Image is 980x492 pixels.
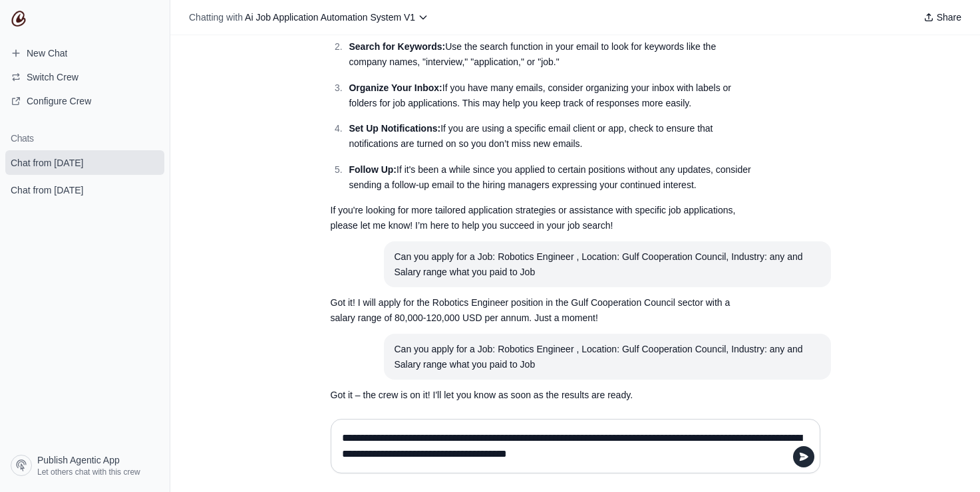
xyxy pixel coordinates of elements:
span: Let others chat with this crew [37,467,140,477]
img: CrewAI Logo [11,11,27,27]
button: Switch Crew [5,66,164,88]
span: Switch Crew [27,70,79,84]
div: Can you apply for a Job: Robotics Engineer , Location: Gulf Cooperation Council, Industry: any an... [395,249,820,280]
section: User message [384,334,831,380]
strong: Follow Up: [349,164,397,175]
strong: Organize Your Inbox: [349,82,442,93]
strong: Set Up Notifications: [349,123,440,134]
section: User message [384,241,831,288]
button: Share [918,8,967,27]
a: New Chat [5,43,164,64]
span: Configure Crew [27,94,91,108]
section: Response [320,287,767,334]
iframe: Chat Widget [913,428,980,492]
p: If you're looking for more tailored application strategies or assistance with specific job applic... [331,203,756,233]
p: Got it! I will apply for the Robotics Engineer position in the Gulf Cooperation Council sector wi... [331,295,756,326]
span: New Chat [27,47,67,60]
p: If you have many emails, consider organizing your inbox with labels or folders for job applicatio... [349,80,756,111]
a: Configure Crew [5,90,164,112]
strong: Search for Keywords: [349,41,445,52]
p: Got it – the crew is on it! I'll let you know as soon as the results are ready. [331,388,756,403]
p: If it's been a while since you applied to certain positions without any updates, consider sending... [349,162,756,193]
p: If you are using a specific email client or app, check to ensure that notifications are turned on... [349,121,756,152]
a: Publish Agentic App Let others chat with this crew [5,449,164,481]
button: Chatting with Ai Job Application Automation System V1 [184,8,434,27]
a: Chat from [DATE] [5,150,164,175]
span: Ai Job Application Automation System V1 [245,12,415,23]
span: Chatting with [189,11,243,24]
p: Use the search function in your email to look for keywords like the company names, "interview," "... [349,39,756,70]
span: Chat from [DATE] [11,156,83,170]
span: Share [937,11,961,24]
div: Can you apply for a Job: Robotics Engineer , Location: Gulf Cooperation Council, Industry: any an... [395,342,820,372]
span: Chat from [DATE] [11,184,83,197]
section: Response [320,380,767,411]
a: Chat from [DATE] [5,178,164,202]
span: Publish Agentic App [37,453,120,467]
